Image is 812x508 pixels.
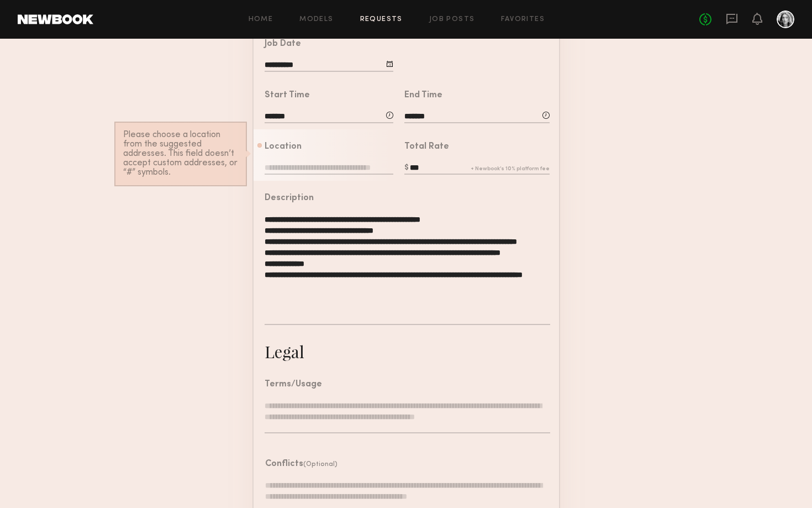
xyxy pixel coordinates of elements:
[249,16,273,23] a: Home
[123,130,238,177] div: Please choose a location from the suggested addresses. This field doesn’t accept custom addresses...
[360,16,403,23] a: Requests
[265,194,314,203] div: Description
[404,143,449,151] div: Total Rate
[429,16,475,23] a: Job Posts
[303,461,338,468] span: (Optional)
[265,143,302,151] div: Location
[265,380,322,389] div: Terms/Usage
[404,91,442,100] div: End Time
[299,16,333,23] a: Models
[265,91,310,100] div: Start Time
[265,460,338,469] header: Conflicts
[265,40,301,49] div: Job Date
[265,341,304,363] div: Legal
[501,16,545,23] a: Favorites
